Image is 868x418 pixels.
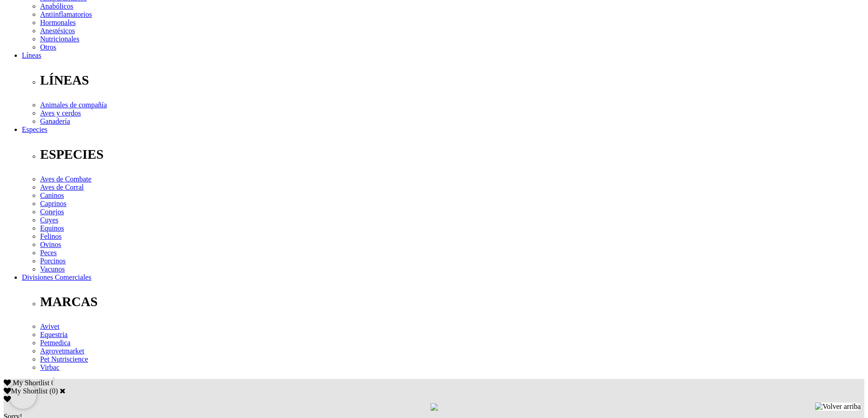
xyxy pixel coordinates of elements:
img: loading.gif [431,403,438,411]
a: Hormonales [40,19,76,26]
a: Anestésicos [40,27,75,35]
iframe: Brevo live chat [9,382,36,409]
a: Avivet [40,322,59,330]
span: ( ) [49,387,58,395]
a: Agrovetmarket [40,347,84,355]
a: Vacunos [40,265,65,273]
p: MARCAS [40,294,864,309]
a: Petmedica [40,339,71,347]
p: LÍNEAS [40,73,864,88]
a: Aves de Combate [40,175,92,183]
img: Volver arriba [815,403,861,411]
a: Nutricionales [40,35,79,43]
a: Cerrar [60,387,66,394]
a: Virbac [40,363,60,371]
a: Líneas [22,51,41,59]
a: Antiinflamatorios [40,10,92,18]
a: Ovinos [40,241,61,248]
label: 0 [52,387,56,395]
p: ESPECIES [40,147,864,162]
a: Anabólicos [40,2,73,10]
a: Equinos [40,224,64,232]
a: Otros [40,43,56,51]
a: Divisiones Comerciales [22,273,91,281]
a: Animales de compañía [40,101,107,109]
a: Equestria [40,331,67,338]
a: Peces [40,249,56,257]
a: Cuyes [40,216,58,224]
span: 0 [51,379,55,387]
a: Pet Nutriscience [40,355,88,363]
a: Caprinos [40,200,67,207]
a: Caninos [40,191,64,199]
a: Aves de Corral [40,183,84,191]
a: Porcinos [40,257,66,265]
a: Aves y cerdos [40,109,81,117]
span: My Shortlist [13,379,49,387]
a: Especies [22,126,47,133]
a: Ganadería [40,117,70,125]
label: My Shortlist [4,387,47,395]
a: Felinos [40,232,62,240]
a: Conejos [40,208,64,216]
